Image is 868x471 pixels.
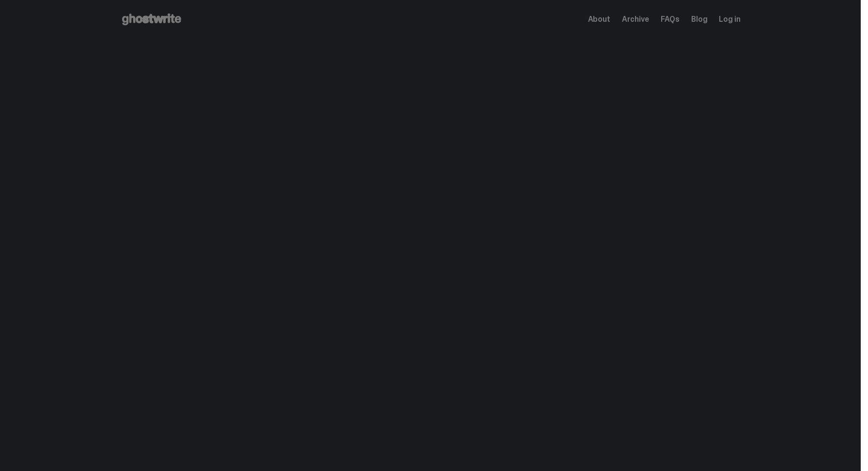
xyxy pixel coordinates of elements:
a: Log in [719,15,740,23]
a: FAQs [661,15,680,23]
a: Blog [691,15,707,23]
a: Archive [622,15,649,23]
a: About [588,15,610,23]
